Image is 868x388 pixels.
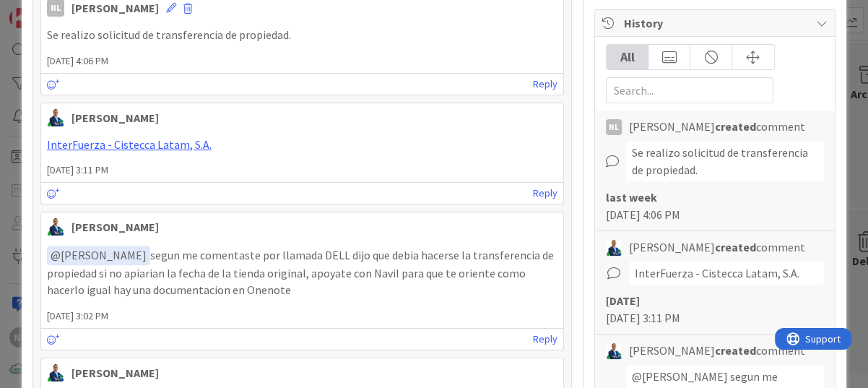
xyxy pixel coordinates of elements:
div: [PERSON_NAME] [71,218,159,236]
div: [PERSON_NAME] [71,364,159,381]
div: InterFuerza - Cistecca Latam, S.A. [629,262,824,285]
div: All [607,45,648,69]
div: NL [606,119,622,135]
a: Reply [533,330,557,348]
div: [DATE] 3:11 PM [606,292,824,327]
span: [DATE] 3:11 PM [41,163,563,178]
span: [PERSON_NAME] comment [629,118,805,135]
b: created [715,240,756,254]
img: GA [47,364,64,381]
b: last week [606,190,657,204]
span: Support [30,2,66,20]
img: GA [47,218,64,236]
div: Se realizo solicitud de transferencia de propiedad. [626,141,824,181]
span: [PERSON_NAME] [51,248,147,262]
div: [DATE] 4:06 PM [606,189,824,223]
span: [DATE] 3:02 PM [41,309,563,324]
a: Reply [533,184,557,202]
p: Se realizo solicitud de transferencia de propiedad. [47,27,557,43]
img: GA [606,343,622,359]
span: [PERSON_NAME] comment [629,342,805,359]
span: History [624,14,809,32]
b: [DATE] [606,293,640,308]
span: [PERSON_NAME] comment [629,238,805,256]
p: segun me comentaste por llamada DELL dijo que debia hacerse la transferencia de propiedad si no a... [47,246,557,298]
img: GA [47,109,64,126]
div: [PERSON_NAME] [71,109,159,126]
span: @ [51,248,61,262]
img: GA [606,240,622,256]
b: created [715,343,756,358]
input: Search... [606,77,773,103]
b: created [715,119,756,134]
a: InterFuerza - Cistecca Latam, S.A. [47,137,212,152]
a: Reply [533,75,557,93]
span: [DATE] 4:06 PM [41,53,563,69]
